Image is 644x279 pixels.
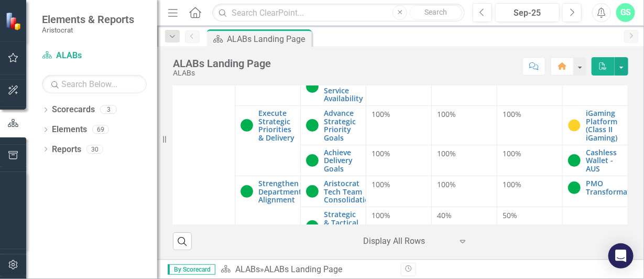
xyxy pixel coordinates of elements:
[437,109,456,119] span: 100%
[264,264,342,274] div: ALABs Landing Page
[227,33,309,46] div: ALABs Landing Page
[100,105,117,114] div: 3
[52,104,95,116] a: Scorecards
[324,109,361,142] a: Advance Strategic Priority Goals
[42,50,147,62] a: ALABs
[301,145,366,176] td: Double-Click to Edit Right Click for Context Menu
[212,4,465,22] input: Search ClearPoint...
[42,75,147,93] input: Search Below...
[306,154,319,167] img: On Track
[241,185,253,198] img: On Track
[306,220,319,233] img: On Track
[92,125,109,134] div: 69
[425,8,447,16] span: Search
[372,148,390,158] span: 100%
[86,145,103,154] div: 30
[586,109,623,142] a: iGaming Platform (Class II iGaming)
[306,185,319,198] img: On Track
[324,179,374,203] a: Aristocrat Tech Team Consolidation
[306,119,319,132] img: On Track
[372,210,390,220] span: 100%
[437,148,456,158] span: 100%
[586,179,642,196] a: PMO Transformation
[616,3,635,22] button: GS
[586,148,623,173] a: Cashless Wallet - AUS
[324,148,361,173] a: Achieve Delivery Goals
[437,210,452,220] span: 40%
[258,179,302,203] a: Strengthen Department Alignment
[173,69,271,77] div: ALABs
[324,210,361,243] a: Strategic & Tactical Project Balance
[235,106,301,176] td: Double-Click to Edit Right Click for Context Menu
[258,109,295,142] a: Execute Strategic Priorities & Delivery
[52,124,87,136] a: Elements
[42,13,134,26] span: Elements & Reports
[42,26,134,34] small: Aristocrat
[563,106,628,145] td: Double-Click to Edit Right Click for Context Menu
[324,70,363,103] a: Quality Goal - Service Availability
[503,179,521,189] span: 100%
[173,58,271,69] div: ALABs Landing Page
[608,243,634,269] div: Open Intercom Messenger
[568,181,581,194] img: On Track
[168,264,215,275] span: By Scorecard
[301,67,366,106] td: Double-Click to Edit Right Click for Context Menu
[372,109,390,119] span: 100%
[499,7,556,19] div: Sep-25
[495,3,560,22] button: Sep-25
[503,210,517,220] span: 50%
[5,12,24,30] img: ClearPoint Strategy
[563,145,628,176] td: Double-Click to Edit Right Click for Context Menu
[52,144,81,156] a: Reports
[301,106,366,145] td: Double-Click to Edit Right Click for Context Menu
[568,119,581,132] img: At Risk
[235,264,260,274] a: ALABs
[568,154,581,167] img: On Track
[410,5,462,20] button: Search
[301,176,366,207] td: Double-Click to Edit Right Click for Context Menu
[563,176,628,207] td: Double-Click to Edit Right Click for Context Menu
[372,179,390,189] span: 100%
[437,179,456,189] span: 100%
[301,207,366,246] td: Double-Click to Edit Right Click for Context Menu
[503,148,521,158] span: 100%
[241,119,253,132] img: On Track
[306,80,319,93] img: On Track
[221,264,393,276] div: »
[503,109,521,119] span: 100%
